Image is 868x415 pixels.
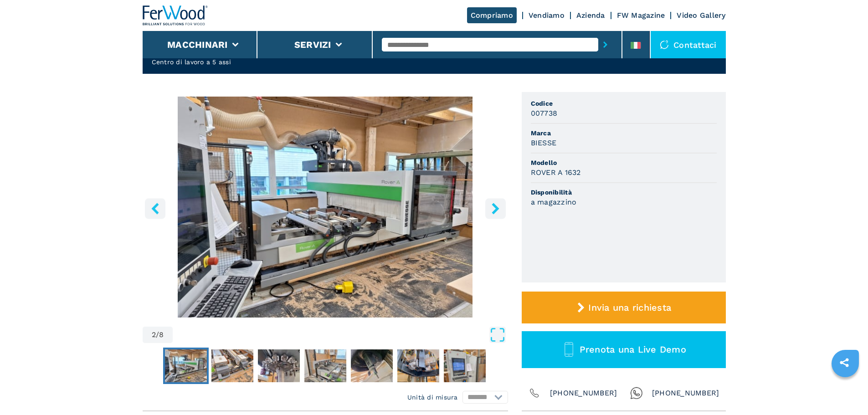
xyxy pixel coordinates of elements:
span: 2 [152,331,156,338]
span: Modello [531,158,717,167]
button: Invia una richiesta [522,292,726,323]
span: 8 [159,331,164,338]
button: Go to Slide 2 [163,348,209,384]
a: FW Magazine [617,11,665,20]
img: f4fc577108a9b5a526925d39a07e2c14 [444,349,486,382]
a: sharethis [833,351,856,374]
button: Go to Slide 4 [256,348,302,384]
h3: a magazzino [531,197,577,207]
button: submit-button [598,34,612,55]
iframe: Chat [829,374,861,408]
img: 1b59e6375049546ecba501efe0279fd3 [211,349,253,382]
span: Prenota una Live Demo [580,344,686,355]
img: Phone [528,387,541,400]
button: Go to Slide 7 [395,348,441,384]
img: 790eabadfab26584390f808ab4728f87 [304,349,346,382]
button: Macchinari [167,39,228,50]
div: Go to Slide 2 [143,97,508,318]
span: / [156,331,159,338]
button: Go to Slide 6 [349,348,395,384]
h2: Centro di lavoro a 5 assi [152,57,289,67]
button: Go to Slide 5 [303,348,348,384]
em: Unità di misura [407,393,458,402]
button: left-button [145,198,165,219]
div: Contattaci [651,31,726,58]
img: Centro di lavoro a 5 assi BIESSE ROVER A 1632 [143,97,508,318]
span: Invia una richiesta [588,302,671,313]
a: Video Gallery [677,11,725,20]
img: 7a279969bc4c99d804b8c0e6c5d66e2f [397,349,439,382]
span: Marca [531,128,717,138]
button: right-button [485,198,506,219]
span: [PHONE_NUMBER] [550,387,617,400]
span: Codice [531,99,717,108]
button: Go to Slide 3 [210,348,255,384]
a: Azienda [576,11,605,20]
button: Servizi [294,39,331,50]
button: Open Fullscreen [175,327,505,343]
nav: Thumbnail Navigation [143,348,508,384]
span: Disponibilità [531,188,717,197]
img: Whatsapp [630,387,643,400]
h3: ROVER A 1632 [531,167,581,178]
span: [PHONE_NUMBER] [652,387,719,400]
h3: BIESSE [531,138,557,148]
h3: 007738 [531,108,558,118]
img: Ferwood [143,5,208,26]
a: Vendiamo [529,11,565,20]
img: b7393234b5238f6ce9106d1f347444ee [165,349,207,382]
img: 22c306ea9afda04f9b94f94207143c3a [351,349,393,382]
img: Contattaci [660,40,669,49]
button: Prenota una Live Demo [522,331,726,368]
img: c08c98a00d09e44a8a454aa1c0a95560 [258,349,300,382]
a: Compriamo [467,7,517,23]
button: Go to Slide 8 [442,348,488,384]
